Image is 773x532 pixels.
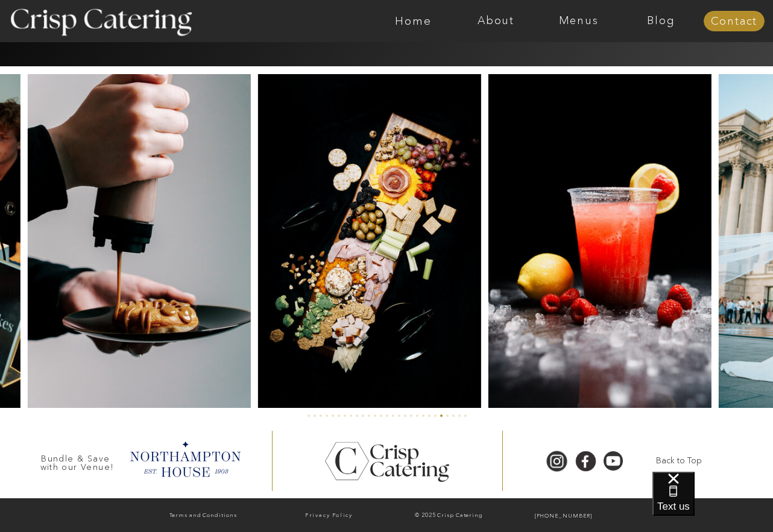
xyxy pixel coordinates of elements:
li: Page dot 1 [308,415,310,417]
a: [PHONE_NUMBER] [508,510,619,522]
iframe: podium webchat widget bubble [652,472,773,532]
h3: Bundle & Save with our Venue! [36,454,119,466]
a: Blog [620,15,702,27]
a: Back to Top [640,455,717,467]
a: Home [372,15,455,27]
a: About [455,15,537,27]
li: Page dot 26 [458,415,461,417]
a: Privacy Policy [268,510,390,522]
a: Contact [704,16,765,28]
li: Page dot 2 [314,415,316,417]
a: Terms and Conditions [142,510,264,522]
li: Page dot 27 [464,415,467,417]
a: Menus [537,15,620,27]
